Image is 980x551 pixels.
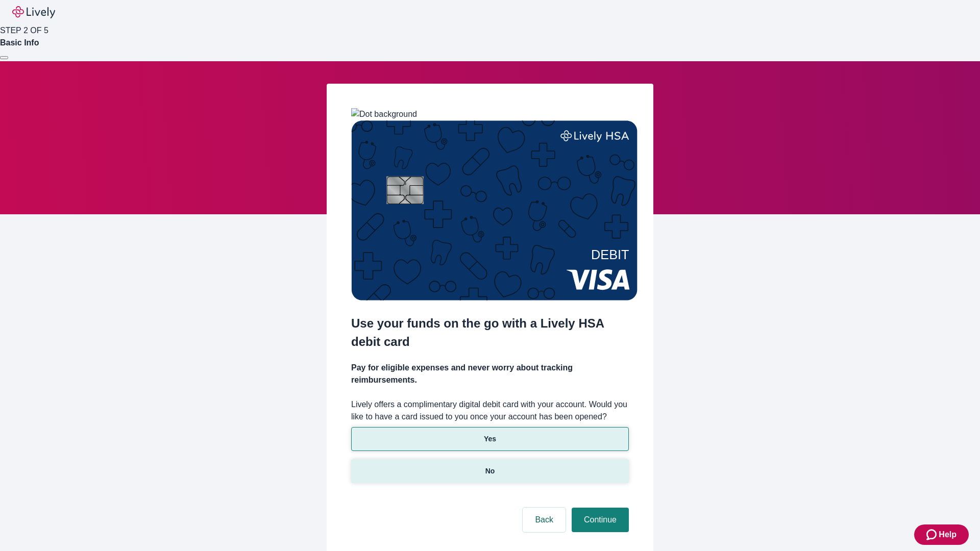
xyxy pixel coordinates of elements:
[351,362,629,386] h4: Pay for eligible expenses and never worry about tracking reimbursements.
[351,459,629,483] button: No
[926,529,939,541] svg: Zendesk support icon
[12,6,55,18] img: Lively
[485,466,495,477] p: No
[351,427,629,451] button: Yes
[914,524,969,545] button: Zendesk support iconHelp
[523,508,566,532] button: Back
[484,434,496,444] p: Yes
[351,108,417,120] img: Dot background
[351,398,629,423] label: Lively offers a complimentary digital debit card with your account. Would you like to have a card...
[939,529,957,541] span: Help
[572,508,629,532] button: Continue
[351,120,638,300] img: Debit card
[351,314,629,351] h2: Use your funds on the go with a Lively HSA debit card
